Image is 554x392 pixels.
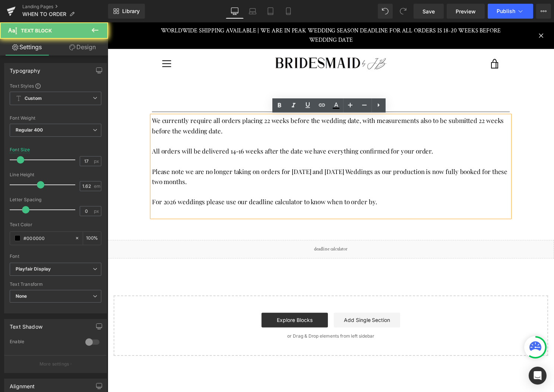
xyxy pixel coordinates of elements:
div: % [83,232,101,245]
div: Text Shadow [10,319,42,330]
div: Text Color [10,222,101,227]
input: Color [23,234,71,242]
a: Landing Pages [22,4,108,10]
p: We currently require all orders placing 22 weeks before the wedding date, with measurements also ... [45,94,406,115]
p: More settings [39,361,69,367]
span: Save [422,7,435,15]
div: Font [10,254,101,259]
b: Custom [25,95,42,102]
i: Playfair Display [16,266,51,272]
a: Tablet [262,4,279,19]
span: px [94,209,100,214]
span: em [94,184,100,189]
div: Enable [10,339,78,347]
div: Typography [10,63,40,74]
a: New Library [108,4,145,19]
span: Text Block [21,28,52,34]
p: Please note we are no longer taking on orders for [DATE] and [DATE] Weddings as our production is... [45,146,406,166]
a: Explore Blocks [155,293,222,308]
b: None [16,293,27,299]
button: Publish [488,4,533,19]
button: Undo [378,4,393,19]
b: Regular 400 [16,127,43,133]
a: Desktop [226,4,244,19]
div: Letter Spacing [10,197,101,202]
div: Line Height [10,172,101,177]
div: Font Size [10,147,30,152]
p: All orders will be delivered 14-16 weeks after the date we have everything confirmed for your order. [45,125,406,136]
img: Bridesmaidbyjb [165,31,286,53]
div: Text Styles [10,83,101,89]
button: More settings [4,355,107,373]
span: Library [122,8,140,15]
div: Alignment [10,379,35,389]
a: Mobile [279,4,297,19]
div: Open Intercom Messenger [529,367,547,385]
a: Preview [447,4,485,19]
a: Laptop [244,4,262,19]
a: Design [56,39,110,56]
span: Publish [497,8,515,14]
span: px [94,159,100,164]
div: Font Weight [10,116,101,121]
p: For 2026 weddings please use our deadline calculator to know when to order by. [45,176,406,187]
div: Text Transform [10,282,101,287]
button: Redo [396,4,411,19]
button: More [536,4,551,19]
p: or Drag & Drop elements from left sidebar [18,314,433,319]
span: Preview [456,7,476,15]
span: WHEN TO ORDER [22,11,66,17]
a: Add Single Section [228,293,295,308]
